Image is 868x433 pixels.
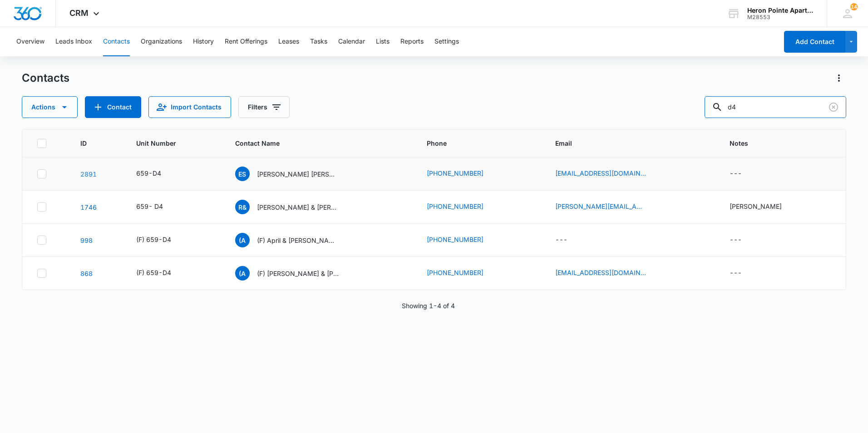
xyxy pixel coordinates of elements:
span: Notes [730,138,831,148]
div: Phone - (269) 697-3762 - Select to Edit Field [427,202,500,212]
button: Add Contact [784,31,845,53]
button: History [193,27,214,56]
button: Organizations [141,27,182,56]
button: Leases [278,27,299,56]
a: [PHONE_NUMBER] [427,268,483,277]
div: Email - digierin@gmail.com - Select to Edit Field [555,168,662,179]
button: Actions [22,96,78,118]
div: Notes - Iveth Ortiz - Select to Edit Field [730,202,798,212]
button: Lists [376,27,390,56]
button: Rent Offerings [225,27,267,56]
div: Notes - - Select to Edit Field [730,268,758,279]
a: Navigate to contact details page for (F) Alexander & Brittany Thompson [80,270,93,277]
div: Unit Number - 659- D4 - Select to Edit Field [136,202,179,212]
div: Email - - Select to Edit Field [555,235,584,246]
div: notifications count [850,3,858,10]
div: [PERSON_NAME] [730,202,782,211]
span: ID [80,138,101,148]
span: 14 [850,3,858,10]
div: Phone - (970) 888-1814 - Select to Edit Field [427,268,500,279]
div: 659-D4 [136,168,161,178]
div: (F) 659-D4 [136,235,171,244]
div: account name [747,7,814,14]
button: Import Contacts [148,96,231,118]
div: Contact Name - Erin Staley Jeff Curran - Select to Edit Field [235,167,355,181]
button: Filters [238,96,290,118]
div: Notes - - Select to Edit Field [730,235,758,246]
span: CRM [69,8,89,18]
p: (F) [PERSON_NAME] & [PERSON_NAME] [257,269,339,278]
p: [PERSON_NAME] & [PERSON_NAME] [257,202,339,212]
div: Contact Name - (F) April & Jonathan Flowers - Select to Edit Field [235,233,355,247]
button: Tasks [310,27,327,56]
a: [PHONE_NUMBER] [427,202,483,211]
p: (F) April & [PERSON_NAME] [257,236,339,245]
div: 659- D4 [136,202,163,211]
button: Add Contact [85,96,141,118]
span: R& [235,200,250,214]
div: Phone - (720) 907-5659 - Select to Edit Field [427,168,500,179]
button: Actions [832,71,846,85]
a: [EMAIL_ADDRESS][DOMAIN_NAME] [555,168,646,178]
button: Settings [434,27,459,56]
a: Navigate to contact details page for Erin Staley Jeff Curran [80,170,97,178]
div: Notes - - Select to Edit Field [730,168,758,179]
div: --- [555,235,567,246]
a: [EMAIL_ADDRESS][DOMAIN_NAME] [555,268,646,277]
span: Unit Number [136,138,213,148]
a: Navigate to contact details page for Rodlie & Iveth Ortiz [80,203,97,211]
div: --- [730,268,742,279]
div: Contact Name - Rodlie & Iveth Ortiz - Select to Edit Field [235,200,355,214]
a: [PHONE_NUMBER] [427,168,483,178]
span: ES [235,167,250,181]
div: --- [730,168,742,179]
h1: Contacts [22,71,69,85]
div: --- [730,235,742,246]
span: (A [235,233,250,247]
div: Email - Rodlie.ortiz@gmail.com - Select to Edit Field [555,202,662,212]
span: Email [555,138,695,148]
button: Calendar [338,27,365,56]
button: Leads Inbox [55,27,92,56]
div: Unit Number - (F) 659-D4 - Select to Edit Field [136,268,187,279]
a: [PHONE_NUMBER] [427,235,483,244]
button: Contacts [103,27,130,56]
input: Search Contacts [705,96,846,118]
div: Unit Number - (F) 659-D4 - Select to Edit Field [136,235,187,246]
span: (A [235,266,250,280]
p: [PERSON_NAME] [PERSON_NAME] [257,169,339,179]
a: Navigate to contact details page for (F) April & Jonathan Flowers [80,236,93,244]
button: Reports [400,27,424,56]
div: Unit Number - 659-D4 - Select to Edit Field [136,168,178,179]
div: (F) 659-D4 [136,268,171,277]
div: Phone - (720) 840-0069 - Select to Edit Field [427,235,500,246]
span: Phone [427,138,520,148]
a: [PERSON_NAME][EMAIL_ADDRESS][DOMAIN_NAME] [555,202,646,211]
button: Overview [16,27,44,56]
p: Showing 1-4 of 4 [402,301,455,310]
div: Contact Name - (F) Alexander & Brittany Thompson - Select to Edit Field [235,266,355,280]
span: Contact Name [235,138,392,148]
div: account id [747,14,814,20]
div: Email - Athomps858@yahoo.com - Select to Edit Field [555,268,662,279]
button: Clear [826,100,841,114]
